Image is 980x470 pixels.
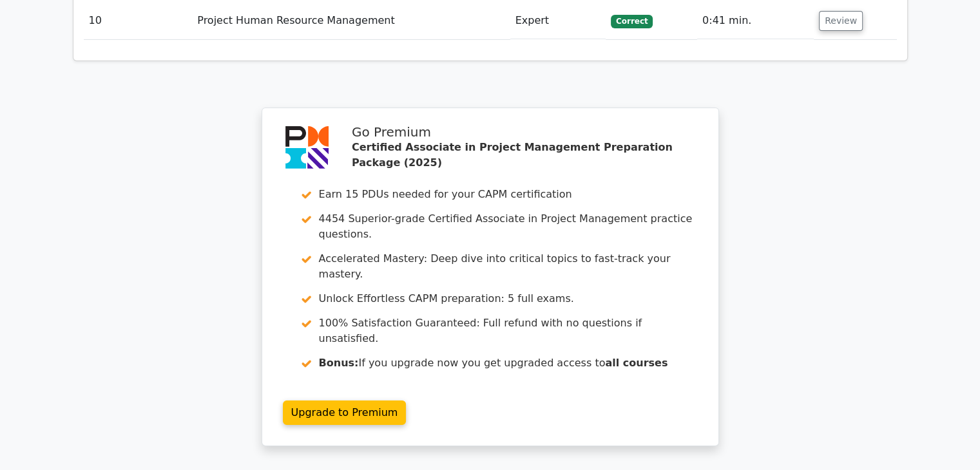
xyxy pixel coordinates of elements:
a: Upgrade to Premium [283,400,407,425]
span: Correct [611,15,653,28]
button: Review [819,11,863,31]
td: 0:41 min. [697,3,814,39]
td: Project Human Resource Management [192,3,510,39]
td: Expert [510,3,606,39]
td: 10 [84,3,193,39]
